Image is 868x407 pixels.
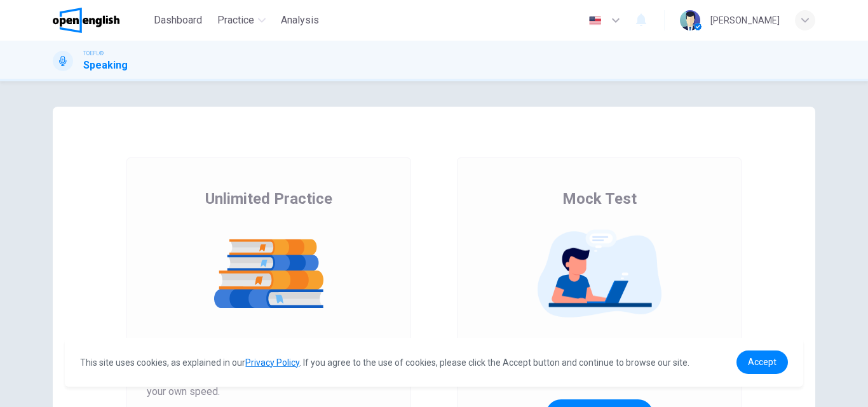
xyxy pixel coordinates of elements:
[562,189,637,209] span: Mock Test
[80,357,689,368] span: This site uses cookies, as explained in our . If you agree to the use of cookies, please click th...
[149,9,207,32] button: Dashboard
[217,13,254,28] span: Practice
[680,10,700,30] img: Profile picture
[205,189,332,209] span: Unlimited Practice
[53,8,119,33] img: OpenEnglish logo
[245,357,299,368] a: Privacy Policy
[65,338,803,387] div: cookieconsent
[736,350,788,374] a: dismiss cookie message
[710,13,780,28] div: [PERSON_NAME]
[212,9,271,32] button: Practice
[281,13,319,28] span: Analysis
[587,16,603,25] img: en
[276,9,324,32] button: Analysis
[748,357,776,367] span: Accept
[83,49,104,58] span: TOEFL®
[53,8,149,33] a: OpenEnglish logo
[83,58,128,73] h1: Speaking
[154,13,202,28] span: Dashboard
